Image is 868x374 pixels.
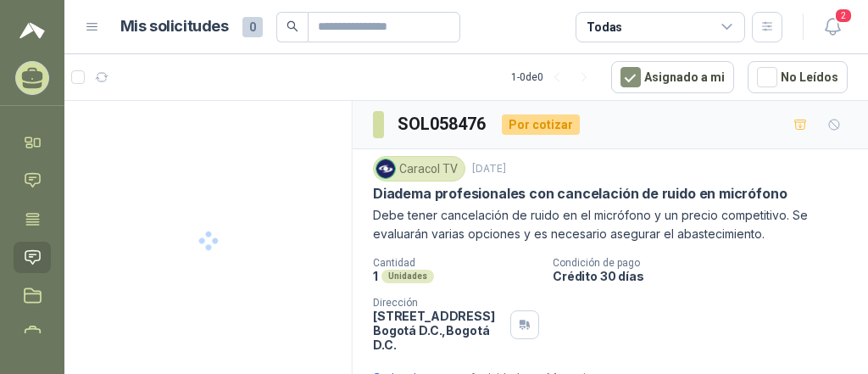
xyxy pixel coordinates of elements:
[373,257,539,269] p: Cantidad
[287,20,298,32] span: search
[376,159,395,178] img: Company Logo
[398,111,488,137] h3: SOL058476
[553,257,861,269] p: Condición de pago
[502,114,580,135] div: Por cotizar
[373,309,504,352] p: [STREET_ADDRESS] Bogotá D.C. , Bogotá D.C.
[587,18,622,36] div: Todas
[553,269,861,283] p: Crédito 30 días
[373,206,848,243] p: Debe tener cancelación de ruido en el micrófono y un precio competitivo. Se evaluarán varias opci...
[472,161,506,177] p: [DATE]
[817,12,848,42] button: 2
[381,270,434,283] div: Unidades
[373,297,504,309] p: Dirección
[748,61,848,93] button: No Leídos
[19,20,45,41] img: Logo peakr
[373,269,378,283] p: 1
[242,17,263,37] span: 0
[373,185,787,203] p: Diadema profesionales con cancelación de ruido en micrófono
[373,156,465,181] div: Caracol TV
[611,61,734,93] button: Asignado a mi
[511,64,598,91] div: 1 - 0 de 0
[834,8,853,24] span: 2
[120,14,229,39] h1: Mis solicitudes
